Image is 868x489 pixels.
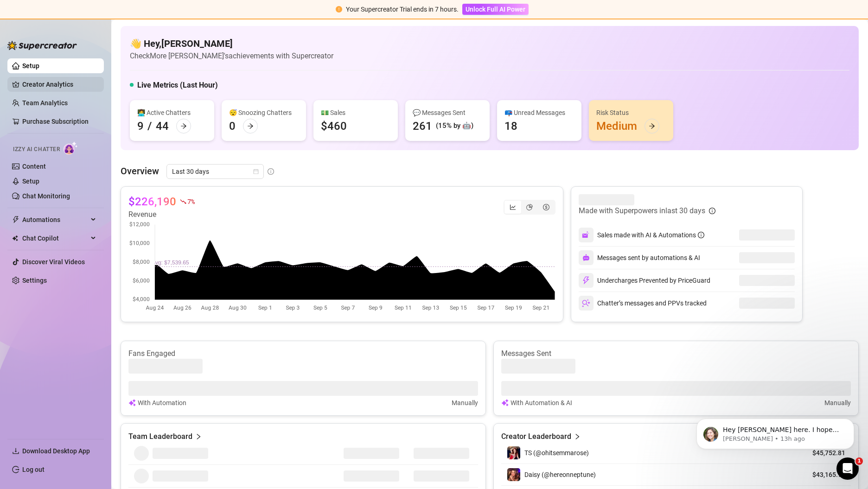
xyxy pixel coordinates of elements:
[137,108,207,118] div: 👩‍💻 Active Chatters
[22,192,70,200] a: Chat Monitoring
[683,399,868,464] iframe: Intercom notifications message
[128,398,136,408] img: svg%3e
[579,296,707,311] div: Chatter’s messages and PPVs tracked
[156,119,169,133] div: 44
[138,398,186,408] article: With Automation
[22,277,47,284] a: Settings
[452,398,478,408] article: Manually
[582,299,590,307] img: svg%3e
[22,466,45,473] a: Log out
[413,119,432,133] div: 261
[12,235,18,241] img: Chat Copilot
[7,41,77,50] img: logo-BBDzfeDw.svg
[413,108,482,118] div: 💬 Messages Sent
[13,145,60,154] span: Izzy AI Chatter
[321,119,347,133] div: $460
[128,194,176,209] article: $226,190
[803,470,845,479] article: $43,165.93
[501,431,571,442] article: Creator Leaderboard
[582,276,590,285] img: svg%3e
[507,468,520,481] img: Daisy (@hereonneptune)
[596,108,666,118] div: Risk Status
[855,457,863,465] span: 1
[346,6,459,13] span: Your Supercreator Trial ends in 7 hours.
[12,216,19,223] span: thunderbolt
[709,208,715,214] span: info-circle
[137,80,218,91] h5: Live Metrics (Last Hour)
[22,258,85,266] a: Discover Viral Videos
[462,6,529,13] a: Unlock Full AI Power
[836,457,859,480] iframe: Intercom live chat
[698,232,704,238] span: info-circle
[128,209,194,220] article: Revenue
[504,108,574,118] div: 📪 Unread Messages
[22,212,88,227] span: Automations
[253,169,259,174] span: calendar
[579,273,710,288] div: Undercharges Prevented by PriceGuard
[180,198,186,205] span: fall
[128,349,478,359] article: Fans Engaged
[22,62,39,70] a: Setup
[187,197,194,206] span: 7 %
[582,254,590,261] img: svg%3e
[511,398,572,408] article: With Automation & AI
[22,77,96,92] a: Creator Analytics
[22,99,68,107] a: Team Analytics
[501,398,509,408] img: svg%3e
[510,204,516,210] span: line-chart
[524,471,596,478] span: Daisy (@hereonneptune)
[268,168,274,175] span: info-circle
[507,446,520,459] img: TS (@ohitsemmarose)
[130,50,333,62] article: Check More [PERSON_NAME]'s achievements with Supercreator
[22,163,46,170] a: Content
[229,108,299,118] div: 😴 Snoozing Chatters
[22,178,39,185] a: Setup
[137,119,144,133] div: 9
[543,204,549,210] span: dollar-circle
[336,6,342,13] span: exclamation-circle
[321,108,390,118] div: 💵 Sales
[172,165,258,178] span: Last 30 days
[504,200,555,215] div: segmented control
[824,398,851,408] article: Manually
[64,141,78,155] img: AI Chatter
[597,230,704,240] div: Sales made with AI & Automations
[579,205,705,216] article: Made with Superpowers in last 30 days
[582,231,590,239] img: svg%3e
[462,4,529,15] button: Unlock Full AI Power
[504,119,517,133] div: 18
[22,231,88,246] span: Chat Copilot
[121,164,159,178] article: Overview
[579,250,700,265] div: Messages sent by automations & AI
[466,6,525,13] span: Unlock Full AI Power
[649,123,655,129] span: arrow-right
[574,431,581,442] span: right
[128,431,192,442] article: Team Leaderboard
[12,447,19,455] span: download
[526,204,533,210] span: pie-chart
[180,123,187,129] span: arrow-right
[229,119,236,133] div: 0
[524,449,589,457] span: TS (@ohitsemmarose)
[195,431,202,442] span: right
[247,123,254,129] span: arrow-right
[22,114,96,129] a: Purchase Subscription
[22,447,90,455] span: Download Desktop App
[130,37,333,50] h4: 👋 Hey, [PERSON_NAME]
[501,349,851,359] article: Messages Sent
[436,121,473,132] div: (15% by 🤖)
